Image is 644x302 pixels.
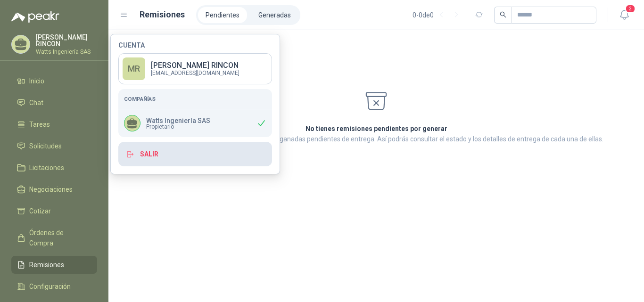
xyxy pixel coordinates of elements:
h4: Cuenta [118,42,272,49]
p: Watts Ingeniería SAS [36,49,97,55]
span: Inicio [29,76,44,86]
a: Cotizar [11,202,97,220]
a: Tareas [11,115,97,133]
img: Logo peakr [11,11,59,23]
a: MR[PERSON_NAME] RINCON[EMAIL_ADDRESS][DOMAIN_NAME] [118,53,272,84]
p: [EMAIL_ADDRESS][DOMAIN_NAME] [151,70,239,76]
span: Remisiones [29,260,64,270]
a: Remisiones [11,256,97,274]
span: Propietario [146,124,210,130]
a: Chat [11,94,97,112]
span: search [500,11,506,18]
span: Negociaciones [29,184,73,195]
span: Licitaciones [29,163,64,173]
a: Negociaciones [11,180,97,198]
span: 2 [625,4,636,13]
a: Inicio [11,72,97,90]
a: Generadas [251,7,298,23]
p: [PERSON_NAME] RINCON [151,62,239,69]
a: Solicitudes [11,137,97,155]
a: Órdenes de Compra [11,224,97,252]
p: Watts Ingeniería SAS [146,117,210,124]
div: Watts Ingeniería SASPropietario [118,109,272,137]
strong: No tienes remisiones pendientes por generar [305,125,447,132]
a: Licitaciones [11,159,97,177]
p: Aquí verás las remisiones de tus solicitudes ganadas pendientes de entrega. Así podrás consultar ... [149,134,603,144]
span: Configuración [29,281,71,292]
p: [PERSON_NAME] RINCON [36,34,97,47]
div: MR [123,57,145,80]
a: Pendientes [198,7,247,23]
span: Tareas [29,119,50,130]
h5: Compañías [124,95,266,103]
span: Solicitudes [29,141,62,151]
a: Configuración [11,278,97,295]
span: Chat [29,98,43,108]
button: 2 [616,7,633,24]
h1: Remisiones [140,8,185,21]
button: Salir [118,142,272,166]
span: Órdenes de Compra [29,228,88,248]
span: Cotizar [29,206,51,216]
div: 0 - 0 de 0 [413,8,464,23]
